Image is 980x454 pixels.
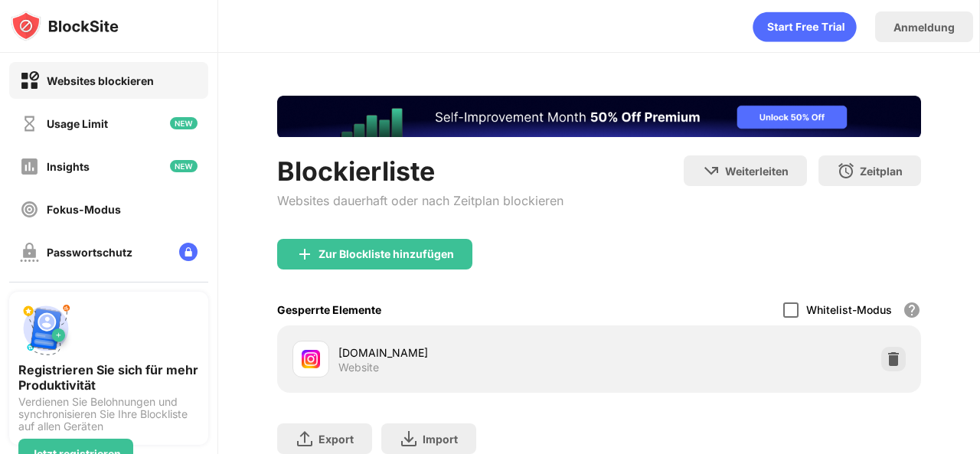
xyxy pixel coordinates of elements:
div: Zur Blockliste hinzufügen [318,248,454,260]
div: Blockierliste [277,155,563,187]
img: new-icon.svg [170,160,198,172]
img: insights-off.svg [20,157,39,176]
div: Gesperrte Elemente [277,303,381,316]
iframe: Banner [277,96,921,137]
img: push-signup.svg [18,301,73,356]
img: logo-blocksite.svg [11,11,119,41]
div: Websites blockieren [47,74,154,87]
img: new-icon.svg [170,117,198,129]
img: favicons [302,350,320,368]
img: time-usage-off.svg [20,114,39,133]
div: animation [753,11,857,42]
div: Website [338,361,379,374]
img: password-protection-off.svg [20,243,39,262]
div: Export [318,433,354,446]
div: Registrieren Sie sich für mehr Produktivität [18,362,199,393]
div: Usage Limit [47,117,108,130]
div: Import [423,433,458,446]
div: Weiterleiten [725,165,789,178]
div: Fokus-Modus [47,203,121,216]
div: [DOMAIN_NAME] [338,345,599,361]
div: Verdienen Sie Belohnungen und synchronisieren Sie Ihre Blockliste auf allen Geräten [18,396,199,433]
img: block-on.svg [20,71,39,90]
div: Insights [47,160,90,173]
img: focus-off.svg [20,200,39,219]
div: Websites dauerhaft oder nach Zeitplan blockieren [277,193,563,208]
div: Passwortschutz [47,246,132,259]
div: Anmeldung [893,21,955,34]
img: lock-menu.svg [179,243,198,261]
div: Zeitplan [860,165,903,178]
div: Whitelist-Modus [806,303,892,316]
